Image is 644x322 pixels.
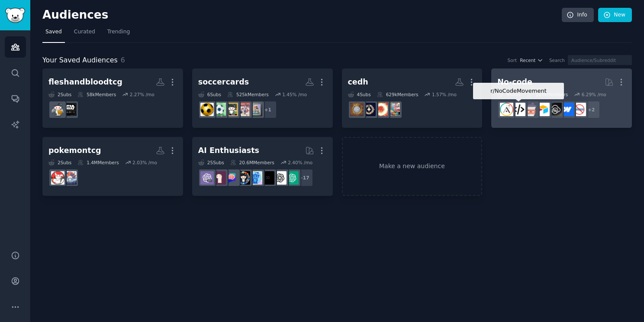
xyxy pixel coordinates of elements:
[200,103,214,116] img: soccercards
[225,171,238,185] img: ChatGPTPromptGenius
[48,145,101,156] div: pokemontcg
[192,137,333,196] a: AI Enthusiasts25Subs20.6MMembers2.40% /mo+17ChatGPTOpenAIArtificialInteligenceartificialaiArtChat...
[261,171,274,185] img: ArtificialInteligence
[562,8,594,23] a: Info
[237,103,250,116] img: hockeycards
[249,103,262,116] img: footballcards
[42,137,183,196] a: pokemontcg2Subs1.4MMembers2.03% /moAI_AgentsPokemonTCG
[45,28,62,36] span: Saved
[536,103,550,116] img: Airtable
[582,91,606,98] div: 6.29 % /mo
[295,169,313,187] div: + 17
[5,8,25,23] img: GummySearch logo
[497,91,520,98] div: 9 Sub s
[198,159,224,166] div: 25 Sub s
[500,103,513,116] img: Adalo
[107,28,130,36] span: Trending
[342,137,483,196] a: Make a new audience
[249,171,262,185] img: artificial
[225,103,238,116] img: baseballcards
[74,28,95,36] span: Curated
[48,159,71,166] div: 2 Sub s
[48,77,122,88] div: fleshandbloodtcg
[348,91,371,98] div: 4 Sub s
[213,103,226,116] img: soccercard
[121,56,125,64] span: 6
[42,55,118,66] span: Your Saved Audiences
[71,25,98,43] a: Curated
[213,171,226,185] img: LocalLLaMA
[198,91,221,98] div: 6 Sub s
[598,8,632,23] a: New
[200,171,214,185] img: ChatGPTPro
[560,103,574,116] img: webflow
[230,159,274,166] div: 20.6M Members
[227,91,269,98] div: 525k Members
[386,103,400,116] img: OnePieceTCG
[63,171,77,185] img: AI_Agents
[508,57,517,63] div: Sort
[350,103,364,116] img: CompetitiveEDH
[374,103,388,116] img: EDH
[132,159,157,166] div: 2.03 % /mo
[432,91,457,98] div: 1.57 % /mo
[573,103,586,116] img: nocode
[104,25,133,43] a: Trending
[63,103,77,116] img: starwarsunlimited
[77,159,119,166] div: 1.4M Members
[582,101,600,119] div: + 2
[130,91,155,98] div: 2.27 % /mo
[259,101,277,119] div: + 1
[51,171,64,185] img: PokemonTCG
[285,171,299,185] img: ChatGPT
[568,55,632,65] input: Audience/Subreddit
[198,77,249,88] div: soccercards
[342,68,483,128] a: cedh4Subs629kMembers1.57% /moOnePieceTCGEDHLorcanaCompetitiveEDH
[362,103,376,116] img: Lorcana
[198,145,259,156] div: AI Enthusiasts
[42,68,183,128] a: fleshandbloodtcg2Subs58kMembers2.27% /mostarwarsunlimitedFleshandBloodTCG
[51,103,64,116] img: FleshandBloodTCG
[377,91,419,98] div: 629k Members
[348,77,368,88] div: cedh
[77,91,116,98] div: 58k Members
[48,91,71,98] div: 2 Sub s
[524,103,538,116] img: nocodelowcode
[520,57,543,63] button: Recent
[192,68,333,128] a: soccercards6Subs525kMembers1.45% /mo+1footballcardshockeycardsbaseballcardssoccercardsoccercards
[237,171,250,185] img: aiArt
[282,91,307,98] div: 1.45 % /mo
[548,103,562,116] img: NoCodeSaaS
[273,171,287,185] img: OpenAI
[42,25,65,43] a: Saved
[42,8,562,22] h2: Audiences
[549,57,565,63] div: Search
[512,103,525,116] img: NoCodeMovement
[520,57,535,63] span: Recent
[491,68,632,128] a: No-code9Subs167kMembers6.29% /mor/NoCodeMovement+2nocodewebflowNoCodeSaaSAirtablenocodelowcodeNoC...
[526,91,568,98] div: 167k Members
[497,77,532,88] div: No-code
[288,159,312,166] div: 2.40 % /mo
